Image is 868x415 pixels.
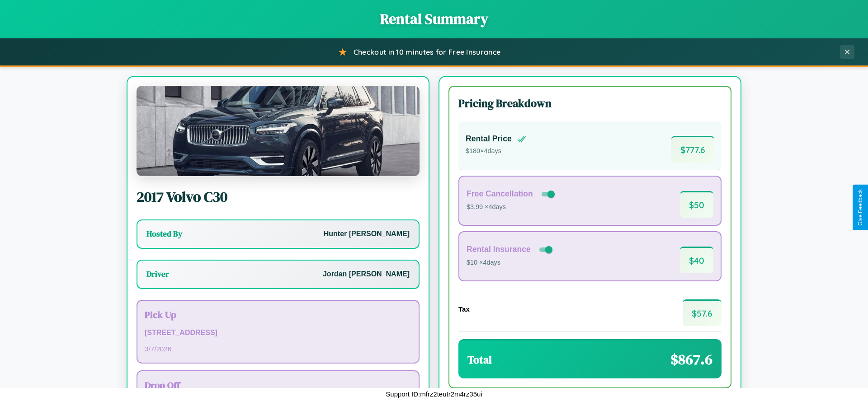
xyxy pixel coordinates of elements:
div: Give Feedback [857,189,863,226]
h4: Free Cancellation [467,189,533,199]
h4: Tax [458,305,470,313]
h3: Driver [146,269,169,280]
span: $ 57.6 [683,299,722,326]
h1: Rental Summary [9,9,859,29]
span: $ 777.6 [671,136,714,163]
p: Support ID: mfrz2teutr2m4rz35ui [386,388,482,400]
h3: Pricing Breakdown [458,96,722,111]
h3: Drop Off [145,378,411,392]
h2: 2017 Volvo C30 [137,187,420,207]
span: $ 867.6 [670,350,712,369]
p: Jordan [PERSON_NAME] [323,268,410,281]
span: $ 50 [680,191,713,218]
h3: Total [467,352,492,367]
p: $10 × 4 days [467,257,554,269]
h3: Pick Up [145,308,411,321]
p: Hunter [PERSON_NAME] [324,228,410,241]
h3: Hosted By [146,228,182,239]
span: $ 40 [680,247,713,273]
p: [STREET_ADDRESS] [145,326,411,340]
span: Checkout in 10 minutes for Free Insurance [354,47,500,56]
p: $3.99 × 4 days [467,201,557,213]
p: $ 180 × 4 days [466,145,526,157]
h4: Rental Insurance [467,245,531,254]
h4: Rental Price [466,134,512,144]
p: 3 / 7 / 2026 [145,343,411,355]
img: Volvo C30 [137,86,420,176]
